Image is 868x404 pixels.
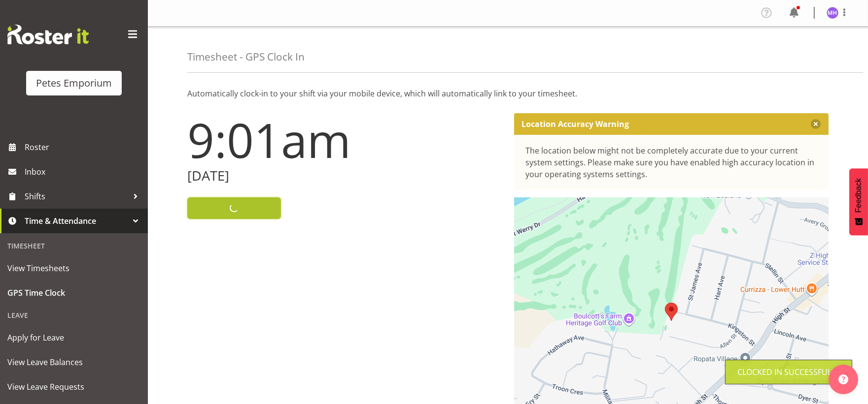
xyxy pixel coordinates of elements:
img: Rosterit website logo [7,25,89,44]
span: Apply for Leave [7,330,140,345]
span: Shifts [25,189,128,204]
a: Apply for Leave [2,325,145,350]
div: Timesheet [2,236,145,256]
button: Close message [811,119,821,129]
span: View Leave Balances [7,355,140,370]
p: Location Accuracy Warning [522,119,629,129]
span: Feedback [854,178,863,213]
div: Leave [2,305,145,325]
span: View Timesheets [7,261,140,276]
h4: Timesheet - GPS Clock In [187,51,305,62]
div: Petes Emporium [36,76,112,91]
p: Automatically clock-in to your shift via your mobile device, which will automatically link to you... [187,88,829,99]
h2: [DATE] [187,168,502,184]
a: View Timesheets [2,256,145,280]
h1: 9:01am [187,113,502,166]
a: View Leave Balances [2,350,145,374]
button: Feedback - Show survey [849,168,868,235]
div: Clocked in Successfully [737,366,840,378]
img: mackenzie-halford4471.jpg [827,7,838,19]
span: Inbox [25,164,143,179]
a: View Leave Requests [2,374,145,399]
span: View Leave Requests [7,379,140,394]
span: Time & Attendance [25,214,128,228]
span: GPS Time Clock [7,285,140,300]
span: Roster [25,140,143,155]
div: The location below might not be completely accurate due to your current system settings. Please m... [526,145,817,180]
img: help-xxl-2.png [838,374,848,384]
a: GPS Time Clock [2,280,145,305]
